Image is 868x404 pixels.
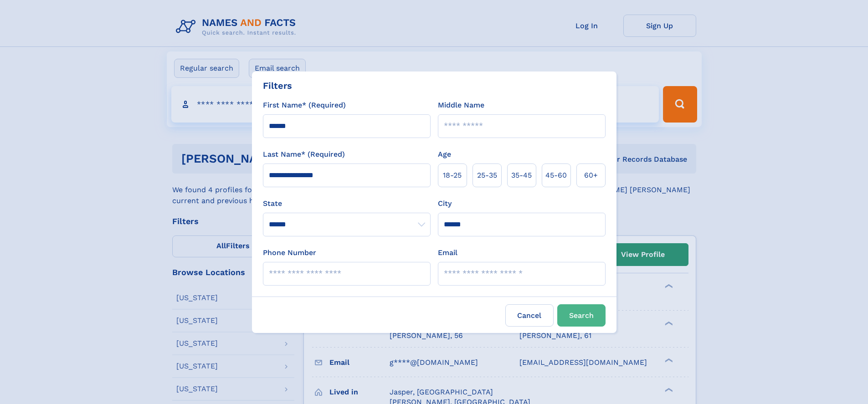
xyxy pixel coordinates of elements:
[263,149,345,160] label: Last Name* (Required)
[263,100,346,111] label: First Name* (Required)
[438,247,457,258] label: Email
[263,79,292,92] div: Filters
[557,304,606,327] button: Search
[438,149,451,160] label: Age
[505,304,554,327] label: Cancel
[263,198,431,209] label: State
[477,170,497,181] span: 25‑35
[438,198,452,209] label: City
[545,170,567,181] span: 45‑60
[443,170,462,181] span: 18‑25
[438,100,484,111] label: Middle Name
[584,170,598,181] span: 60+
[511,170,532,181] span: 35‑45
[263,247,316,258] label: Phone Number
